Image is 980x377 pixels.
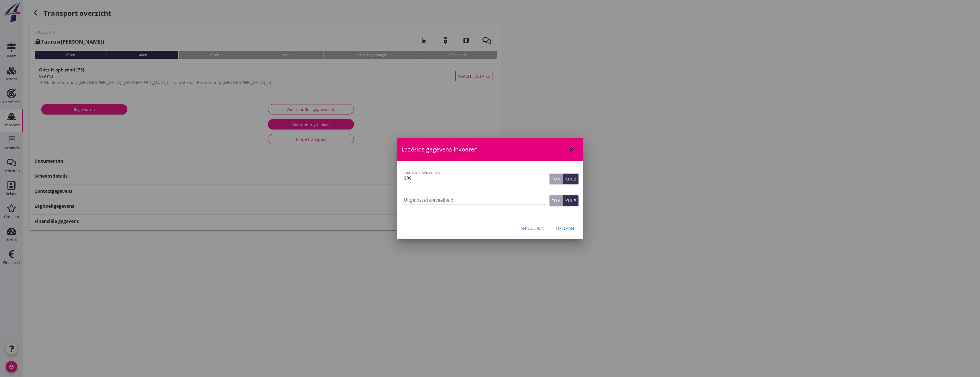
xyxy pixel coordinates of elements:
div: Ton [552,198,560,204]
button: Ton [550,195,563,206]
button: Annuleren [516,223,549,233]
div: Ton [552,176,560,182]
div: Opslaan [556,225,574,231]
input: Ingeladen hoeveelheid [404,174,547,183]
div: Annuleren [521,225,545,231]
div: Kuub [565,198,576,204]
input: Uitgeloste hoeveelheid [404,195,547,205]
button: Kuub [563,195,578,206]
div: Kuub [565,176,576,182]
button: Opslaan [552,223,579,233]
button: Kuub [563,174,578,184]
i: close [568,146,575,153]
div: Laad/los gegevens invoeren [397,138,583,161]
button: Ton [550,174,563,184]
